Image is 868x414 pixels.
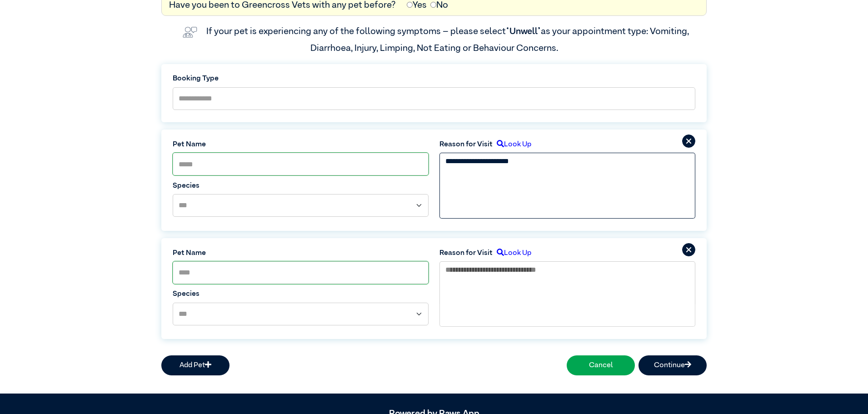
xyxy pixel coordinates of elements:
label: Pet Name [173,139,429,150]
label: Pet Name [173,248,429,259]
input: No [430,2,436,8]
label: Look Up [493,139,531,150]
button: Add Pet [161,355,229,375]
label: Species [173,180,429,191]
label: Reason for Visit [439,139,493,150]
label: Reason for Visit [439,248,493,259]
img: vet [179,23,201,41]
button: Continue [639,355,707,375]
span: “Unwell” [506,27,541,36]
label: Booking Type [173,73,695,84]
input: Yes [407,2,413,8]
label: If your pet is experiencing any of the following symptoms – please select as your appointment typ... [206,27,691,52]
button: Cancel [567,355,635,375]
label: Species [173,289,429,299]
label: Look Up [493,248,531,259]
